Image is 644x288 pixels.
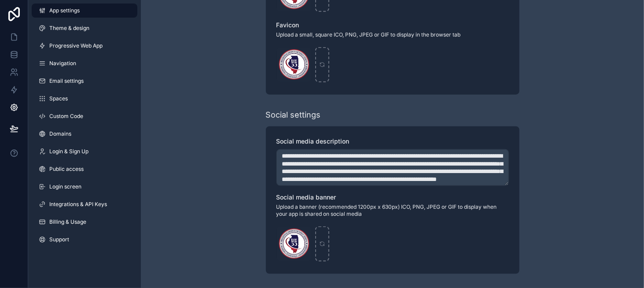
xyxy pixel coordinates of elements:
a: Domains [32,127,137,141]
span: Login & Sign Up [49,148,88,155]
a: Login & Sign Up [32,144,137,159]
span: Social media banner [276,193,336,201]
a: Integrations & API Keys [32,197,137,211]
a: Public access [32,162,137,176]
a: Email settings [32,74,137,88]
span: Upload a banner (recommended 1200px x 630px) ICO, PNG, JPEG or GIF to display when your app is sh... [276,203,509,218]
a: Billing & Usage [32,215,137,229]
span: Integrations & API Keys [49,201,107,208]
span: Billing & Usage [49,218,86,225]
span: Support [49,236,69,243]
a: Custom Code [32,109,137,123]
span: Navigation [49,60,76,67]
span: Public access [49,166,84,173]
a: Theme & design [32,21,137,35]
span: Domains [49,130,71,137]
span: Spaces [49,95,68,102]
div: Social settings [266,109,321,121]
span: Email settings [49,78,84,85]
a: Support [32,233,137,247]
a: Spaces [32,92,137,106]
a: Navigation [32,56,137,70]
span: Social media description [276,137,350,145]
span: Theme & design [49,25,89,32]
span: App settings [49,7,80,14]
span: Upload a small, square ICO, PNG, JPEG or GIF to display in the browser tab [276,31,509,38]
a: Progressive Web App [32,39,137,53]
span: Progressive Web App [49,42,103,49]
a: Login screen [32,180,137,194]
a: App settings [32,4,137,18]
span: Favicon [276,21,299,29]
span: Custom Code [49,113,83,120]
span: Login screen [49,183,81,190]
